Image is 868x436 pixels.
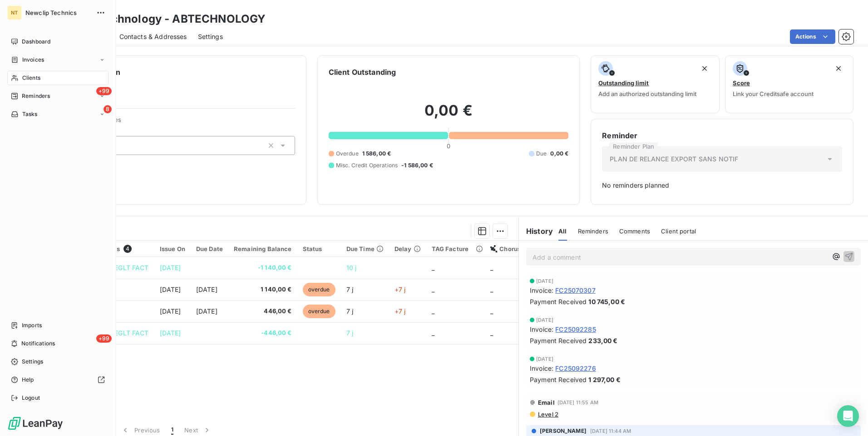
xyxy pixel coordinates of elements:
span: 446,00 € [234,307,292,316]
span: _ [490,286,493,293]
span: 233,00 € [588,336,617,345]
span: +99 [96,334,112,343]
span: Level 2 [537,411,558,418]
span: Tasks [22,110,38,118]
a: Help [7,373,108,387]
span: Email [538,399,555,406]
span: 1 [171,426,173,435]
span: [DATE] 11:44 AM [590,428,631,434]
span: Clients [22,74,40,82]
span: Overdue [336,150,359,158]
h6: Client information [55,67,295,78]
span: [DATE] [536,278,553,284]
span: FC25092276 [555,363,596,373]
span: 1 586,00 € [362,150,391,158]
span: [DATE] [196,307,217,315]
span: FC25092285 [555,325,596,334]
span: _ [432,329,434,337]
h3: AB Technology - ABTECHNOLOGY [80,11,266,27]
span: [DATE] [536,356,553,362]
div: Due Date [196,245,223,252]
span: 10 745,00 € [588,297,625,306]
span: Payment Received [530,375,587,384]
span: Notifications [21,339,55,348]
span: Misc. Credit Operations [336,161,398,170]
span: 7 j [346,286,353,293]
span: _ [490,307,493,315]
span: All [558,228,567,235]
span: Invoice : [530,325,553,334]
span: 7 j [346,329,353,337]
span: Link your Creditsafe account [733,90,814,97]
div: TAG Facture [432,245,480,252]
span: [DATE] [160,329,181,337]
span: Dashboard [22,38,50,46]
span: Newclip Technics [25,9,91,16]
span: +99 [96,87,112,95]
span: 0,00 € [550,150,568,158]
span: +7 j [395,307,406,315]
span: 1 297,00 € [588,375,621,384]
div: Due Time [346,245,384,252]
img: Logo LeanPay [7,416,64,431]
span: Client portal [661,228,696,235]
span: Outstanding limit [598,79,649,87]
span: -1 586,00 € [401,161,433,170]
span: Score [733,79,750,87]
span: Add an authorized outstanding limit [598,90,696,97]
span: Invoices [22,56,44,64]
div: Open Intercom Messenger [837,405,859,427]
span: 4 [123,245,132,253]
h6: Reminder [602,130,842,141]
span: Payment Received [530,297,587,306]
span: +7 j [395,286,406,293]
span: Client Properties [73,116,295,129]
span: FC25070307 [555,286,596,295]
span: 0 [447,142,450,150]
div: Remaining Balance [234,245,292,252]
span: No reminders planned [602,181,842,190]
span: Payment Received [530,336,587,345]
span: [DATE] [160,264,181,271]
span: Imports [22,321,42,329]
div: NT [7,5,22,20]
span: Due [536,150,547,158]
span: PLAN DE RELANCE EXPORT SANS NOTIF [610,155,738,164]
span: [DATE] [160,307,181,315]
span: overdue [303,283,335,296]
span: Reminders [22,92,50,100]
span: AB Technology REGLT FACT [63,264,149,271]
div: Delay [395,245,421,252]
div: Issue On [160,245,185,252]
button: Outstanding limitAdd an authorized outstanding limit [591,55,719,113]
span: 8 [104,105,112,113]
span: -446,00 € [234,329,292,338]
span: _ [490,329,493,337]
span: [DATE] 11:55 AM [557,400,598,405]
span: overdue [303,305,335,318]
h2: 0,00 € [329,102,569,129]
button: ScoreLink your Creditsafe account [725,55,853,113]
div: Status [303,245,335,252]
span: Settings [22,358,43,366]
span: 1 140,00 € [234,285,292,294]
span: _ [490,264,493,271]
span: _ [432,264,434,271]
button: Actions [790,29,835,44]
h6: Client Outstanding [329,67,396,78]
span: Settings [198,32,223,41]
span: Help [22,376,34,384]
span: -1 140,00 € [234,263,292,272]
input: Add a tag [114,141,121,150]
span: [DATE] [196,286,217,293]
span: Invoice : [530,363,553,373]
span: Logout [22,394,40,402]
h6: History [519,226,553,237]
span: Reminders [578,228,608,235]
span: _ [432,286,434,293]
span: 10 j [346,264,357,271]
span: AB Technology REGLT FACT [63,329,149,337]
span: [DATE] [536,317,553,323]
span: Invoice : [530,286,553,295]
div: Chorus Pro [490,245,532,252]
